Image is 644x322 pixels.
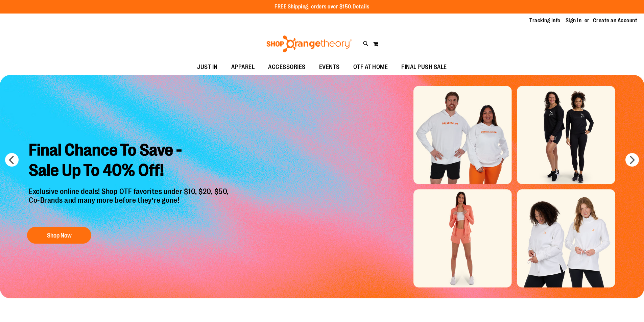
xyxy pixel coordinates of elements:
[347,59,395,75] a: OTF AT HOME
[529,17,560,24] a: Tracking Info
[24,135,236,247] a: Final Chance To Save -Sale Up To 40% Off! Exclusive online deals! Shop OTF favorites under $10, $...
[625,153,639,167] button: next
[395,59,454,75] a: FINAL PUSH SALE
[268,59,306,75] span: ACCESSORIES
[261,59,312,75] a: ACCESSORIES
[353,4,369,10] a: Details
[190,59,224,75] a: JUST IN
[319,59,340,75] span: EVENTS
[224,59,262,75] a: APPAREL
[5,153,19,167] button: prev
[401,59,447,75] span: FINAL PUSH SALE
[265,35,353,52] img: Shop Orangetheory
[197,59,218,75] span: JUST IN
[231,59,255,75] span: APPAREL
[24,135,236,187] h2: Final Chance To Save - Sale Up To 40% Off!
[24,187,236,220] p: Exclusive online deals! Shop OTF favorites under $10, $20, $50, Co-Brands and many more before th...
[312,59,347,75] a: EVENTS
[593,17,638,24] a: Create an Account
[566,17,582,24] a: Sign In
[275,3,369,11] p: FREE Shipping, orders over $150.
[27,227,91,244] button: Shop Now
[353,59,388,75] span: OTF AT HOME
